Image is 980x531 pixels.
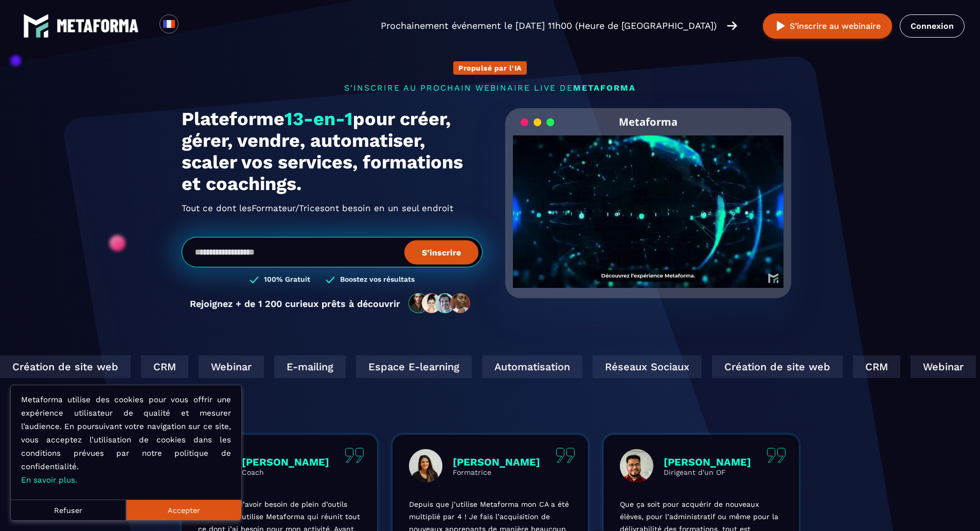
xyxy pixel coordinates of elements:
[252,200,325,216] span: Formateur/Trices
[264,275,310,285] h3: 100% Gratuit
[573,83,636,93] span: METAFORMA
[619,108,678,135] h2: Metaforma
[591,355,700,378] div: Réseaux Sociaux
[187,20,195,32] input: Search for option
[513,135,784,271] video: Your browser does not support the video tag.
[664,468,751,476] p: Dirigeant d'un OF
[404,240,478,264] button: S’inscrire
[190,298,400,309] p: Rejoignez + de 1 200 curieux prêts à découvrir
[774,20,787,32] img: play
[453,456,540,468] p: [PERSON_NAME]
[900,14,965,38] a: Connexion
[453,468,540,476] p: Formatrice
[480,355,580,378] div: Automatisation
[182,108,483,195] h1: Plateforme pour créer, gérer, vendre, automatiser, scaler vos services, formations et coachings.
[381,19,717,33] p: Prochainement événement le [DATE] 11h00 (Heure de [GEOGRAPHIC_DATA])
[767,448,786,463] img: quote
[23,13,49,39] img: logo
[908,355,974,378] div: Webinar
[21,475,77,485] a: En savoir plus.
[272,355,344,378] div: E-mailing
[21,393,231,487] p: Metaforma utilise des cookies pour vous offrir une expérience utilisateur de qualité et mesurer l...
[409,449,442,483] img: profile
[250,275,259,285] img: checked
[139,355,186,378] div: CRM
[620,449,653,483] img: profile
[727,20,737,31] img: arrow-right
[326,275,335,285] img: checked
[851,355,898,378] div: CRM
[163,18,175,30] img: fr
[710,355,841,378] div: Création de site web
[182,83,799,93] p: s'inscrire au prochain webinaire live de
[57,19,139,32] img: logo
[556,448,575,463] img: quote
[197,355,262,378] div: Webinar
[182,200,483,216] h2: Tout ce dont les ont besoin en un seul endroit
[354,355,470,378] div: Espace E-learning
[340,275,415,285] h3: Boostez vos résultats
[126,500,241,520] button: Accepter
[664,456,751,468] p: [PERSON_NAME]
[179,14,204,37] div: Search for option
[242,468,329,476] p: Coach
[521,117,555,127] img: loading
[345,448,364,463] img: quote
[405,293,474,314] img: community-people
[242,456,329,468] p: [PERSON_NAME]
[458,64,522,72] p: Propulsé par l'IA
[284,108,353,130] span: 13-en-1
[763,13,892,39] button: S’inscrire au webinaire
[11,500,126,520] button: Refuser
